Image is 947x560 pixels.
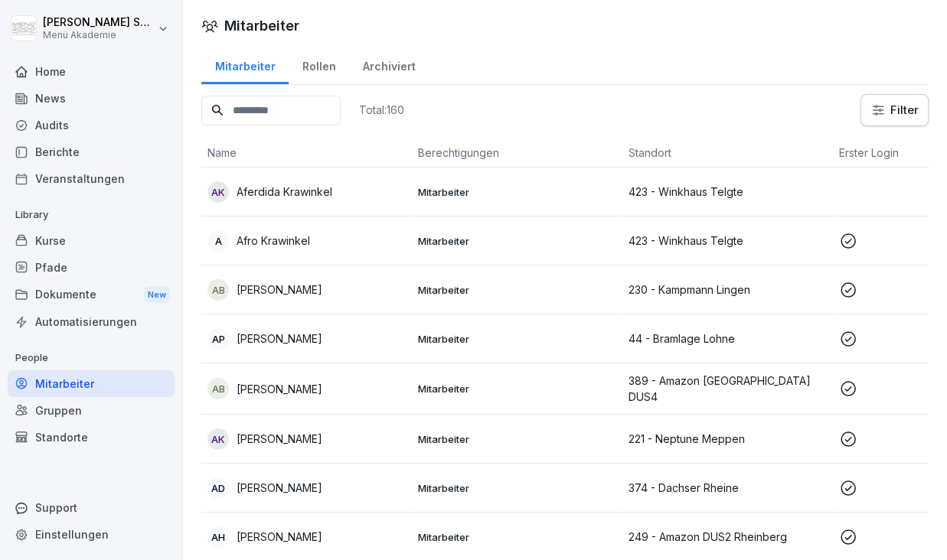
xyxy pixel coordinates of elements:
p: Aferdida Krawinkel [237,184,332,200]
p: [PERSON_NAME] [237,480,322,496]
div: AK [207,428,229,450]
th: Standort [622,138,833,168]
p: 249 - Amazon DUS2 Rheinberg [629,529,827,545]
a: Audits [8,112,175,138]
a: DokumenteNew [8,281,175,309]
a: Einstellungen [8,521,175,548]
a: Standorte [8,424,175,451]
p: 230 - Kampmann Lingen [629,282,827,298]
div: AD [207,477,229,499]
div: AB [207,279,229,301]
div: AB [207,378,229,399]
a: Mitarbeiter [8,370,175,397]
p: Mitarbeiter [418,382,616,396]
div: AK [207,181,229,203]
a: Berichte [8,138,175,165]
a: Gruppen [8,397,175,424]
a: Archiviert [349,45,429,84]
a: Veranstaltungen [8,165,175,192]
p: Mitarbeiter [418,234,616,248]
p: [PERSON_NAME] [237,330,322,347]
a: Mitarbeiter [201,45,289,84]
p: Mitarbeiter [418,332,616,346]
a: Home [8,58,175,85]
p: Menü Akademie [43,30,155,41]
p: Total: 160 [359,103,404,117]
p: 423 - Winkhaus Telgte [629,184,827,200]
div: New [144,286,170,304]
a: News [8,85,175,112]
p: [PERSON_NAME] [237,381,322,397]
p: 423 - Winkhaus Telgte [629,233,827,249]
a: Automatisierungen [8,308,175,335]
p: 374 - Dachser Rheine [629,480,827,496]
div: A [207,230,229,252]
p: Mitarbeiter [418,185,616,199]
h1: Mitarbeiter [224,15,299,36]
p: Mitarbeiter [418,432,616,446]
p: [PERSON_NAME] Schepers [43,16,155,29]
div: Filter [870,103,919,118]
a: Pfade [8,254,175,281]
p: 44 - Bramlage Lohne [629,330,827,347]
p: 389 - Amazon [GEOGRAPHIC_DATA] DUS4 [629,373,827,405]
p: Mitarbeiter [418,530,616,544]
div: Support [8,494,175,521]
div: Dokumente [8,281,175,309]
p: Mitarbeiter [418,283,616,297]
p: [PERSON_NAME] [237,529,322,545]
th: Name [201,138,412,168]
button: Filter [861,95,928,125]
div: AH [207,526,229,548]
a: Kurse [8,227,175,254]
th: Berechtigungen [412,138,622,168]
div: AP [207,328,229,350]
p: Library [8,203,175,227]
p: Afro Krawinkel [237,233,310,249]
p: People [8,346,175,370]
p: [PERSON_NAME] [237,282,322,298]
p: [PERSON_NAME] [237,431,322,447]
a: Rollen [289,45,349,84]
p: Mitarbeiter [418,481,616,495]
p: 221 - Neptune Meppen [629,431,827,447]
